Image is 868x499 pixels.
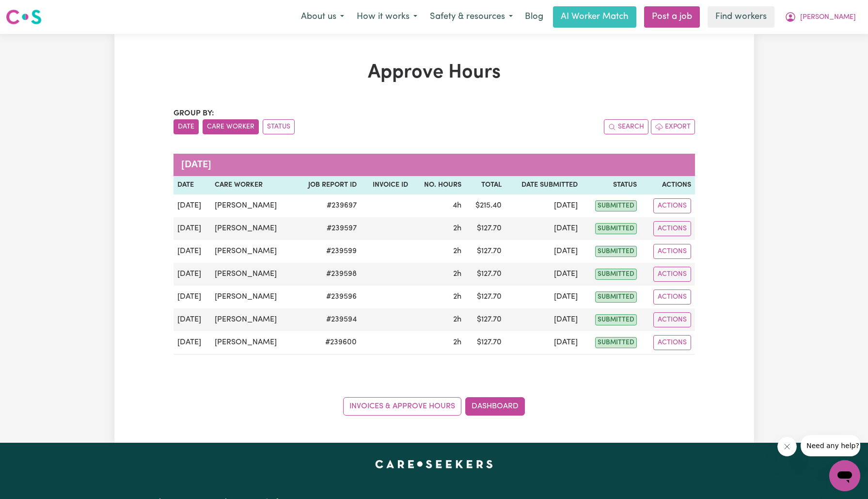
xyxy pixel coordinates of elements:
td: [DATE] [505,194,582,217]
button: Actions [653,312,691,327]
th: Date [174,176,211,194]
td: [DATE] [505,331,582,354]
span: 2 hours [453,316,461,323]
td: # 239597 [294,217,361,240]
td: # 239599 [294,240,361,263]
td: [DATE] [174,308,211,331]
th: No. Hours [412,176,466,194]
td: $ 127.70 [465,217,505,240]
span: submitted [595,291,637,303]
td: [PERSON_NAME] [211,331,294,354]
td: [PERSON_NAME] [211,308,294,331]
th: Total [465,176,505,194]
span: 2 hours [453,247,461,255]
td: [DATE] [505,263,582,286]
td: $ 215.40 [465,194,505,217]
td: $ 127.70 [465,286,505,308]
a: Dashboard [465,397,525,416]
span: submitted [595,200,637,211]
span: 2 hours [453,225,461,232]
td: [DATE] [505,308,582,331]
span: submitted [595,246,637,257]
th: Actions [641,176,695,194]
button: sort invoices by date [174,119,199,134]
a: Careseekers home page [375,460,493,468]
a: AI Worker Match [553,6,636,28]
th: Job Report ID [294,176,361,194]
span: submitted [595,314,637,325]
td: [PERSON_NAME] [211,263,294,286]
th: Date Submitted [505,176,582,194]
button: About us [295,7,350,27]
button: Actions [653,221,691,236]
h1: Approve Hours [174,61,695,84]
td: $ 127.70 [465,263,505,286]
td: [DATE] [174,331,211,354]
th: Status [582,176,640,194]
button: Export [651,119,695,134]
th: Care worker [211,176,294,194]
a: Careseekers logo [6,6,42,28]
a: Blog [519,6,549,28]
td: [PERSON_NAME] [211,194,294,217]
td: [DATE] [174,240,211,263]
td: [PERSON_NAME] [211,217,294,240]
td: $ 127.70 [465,331,505,354]
span: submitted [595,337,637,348]
button: My Account [778,7,862,27]
button: How it works [350,7,424,27]
td: [DATE] [174,286,211,308]
iframe: Message from company [801,435,860,456]
button: Safety & resources [424,7,519,27]
a: Find workers [708,6,774,28]
td: $ 127.70 [465,308,505,331]
button: Actions [653,244,691,259]
td: # 239600 [294,331,361,354]
td: # 239594 [294,308,361,331]
td: # 239697 [294,194,361,217]
span: [PERSON_NAME] [800,12,856,23]
span: 2 hours [453,293,461,301]
caption: [DATE] [174,154,695,176]
span: submitted [595,223,637,234]
img: Careseekers logo [6,8,42,26]
iframe: Close message [777,437,797,456]
a: Invoices & Approve Hours [343,397,461,416]
span: Group by: [174,110,214,117]
button: sort invoices by care worker [203,119,259,134]
button: sort invoices by paid status [263,119,295,134]
td: [PERSON_NAME] [211,286,294,308]
td: # 239598 [294,263,361,286]
td: [DATE] [505,217,582,240]
span: submitted [595,269,637,280]
button: Actions [653,290,691,305]
button: Actions [653,198,691,213]
td: # 239596 [294,286,361,308]
td: [PERSON_NAME] [211,240,294,263]
td: [DATE] [174,194,211,217]
th: Invoice ID [361,176,412,194]
span: 2 hours [453,338,461,346]
span: 4 hours [453,202,461,209]
td: $ 127.70 [465,240,505,263]
td: [DATE] [174,263,211,286]
span: 2 hours [453,270,461,278]
button: Actions [653,335,691,350]
td: [DATE] [174,217,211,240]
td: [DATE] [505,286,582,308]
button: Search [604,119,648,134]
button: Actions [653,267,691,282]
a: Post a job [644,6,700,28]
iframe: Button to launch messaging window [829,460,860,491]
td: [DATE] [505,240,582,263]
